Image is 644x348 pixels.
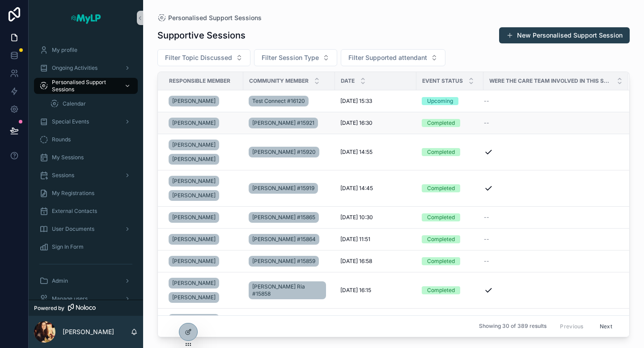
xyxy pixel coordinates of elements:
[341,77,355,85] span: Date
[340,149,411,156] a: [DATE] 14:55
[52,225,94,233] span: User Documents
[249,212,319,223] a: [PERSON_NAME] #15865
[249,147,319,157] a: [PERSON_NAME] #15920
[484,258,489,265] span: --
[169,278,219,289] a: [PERSON_NAME]
[593,319,619,333] button: Next
[249,181,330,195] a: [PERSON_NAME] #15919
[422,97,478,105] a: Upcoming
[34,78,138,94] a: Personalised Support Sessions
[340,287,411,294] a: [DATE] 16:15
[34,132,138,148] a: Rounds
[169,154,219,165] a: [PERSON_NAME]
[427,119,455,127] div: Completed
[252,98,305,105] span: Test Connect #16120
[249,96,309,106] a: Test Connect #16120
[52,47,77,54] span: My profile
[70,11,102,25] img: App logo
[172,236,216,243] span: [PERSON_NAME]
[169,140,219,150] a: [PERSON_NAME]
[422,148,478,156] a: Completed
[169,116,238,130] a: [PERSON_NAME]
[262,53,319,62] span: Filter Session Type
[34,60,138,76] a: Ongoing Activities
[484,258,618,265] a: --
[340,214,411,221] a: [DATE] 10:30
[172,98,216,105] span: [PERSON_NAME]
[34,273,138,289] a: Admin
[249,280,330,301] a: [PERSON_NAME] Ria #15858
[252,236,316,243] span: [PERSON_NAME] #15864
[340,214,373,221] span: [DATE] 10:30
[249,254,330,268] a: [PERSON_NAME] #15859
[34,149,138,166] a: My Sessions
[252,283,322,297] span: [PERSON_NAME] Ria #15858
[52,295,88,302] span: Manage users
[249,234,319,245] a: [PERSON_NAME] #15864
[340,236,411,243] a: [DATE] 11:51
[340,185,411,192] a: [DATE] 14:45
[169,292,219,303] a: [PERSON_NAME]
[422,235,478,243] a: Completed
[484,119,489,127] span: --
[172,178,216,185] span: [PERSON_NAME]
[169,276,238,305] a: [PERSON_NAME][PERSON_NAME]
[249,210,330,225] a: [PERSON_NAME] #15865
[34,305,64,312] span: Powered by
[249,118,318,128] a: [PERSON_NAME] #15921
[252,149,316,156] span: [PERSON_NAME] #15920
[422,257,478,265] a: Completed
[29,300,143,316] a: Powered by
[34,114,138,130] a: Special Events
[427,97,453,105] div: Upcoming
[427,213,455,221] div: Completed
[422,119,478,127] a: Completed
[422,213,478,221] a: Completed
[169,232,238,246] a: [PERSON_NAME]
[422,184,478,192] a: Completed
[52,154,84,161] span: My Sessions
[249,232,330,246] a: [PERSON_NAME] #15864
[427,257,455,265] div: Completed
[169,190,219,201] a: [PERSON_NAME]
[484,214,489,221] span: --
[254,49,337,66] button: Select Button
[172,192,216,199] span: [PERSON_NAME]
[484,98,489,105] span: --
[427,148,455,156] div: Completed
[52,190,94,197] span: My Registrations
[172,141,216,149] span: [PERSON_NAME]
[169,174,238,203] a: [PERSON_NAME][PERSON_NAME]
[484,236,618,243] a: --
[252,119,314,127] span: [PERSON_NAME] #15921
[484,236,489,243] span: --
[489,77,611,85] span: Were the Care Team involved in this support session?
[63,327,114,336] p: [PERSON_NAME]
[427,235,455,243] div: Completed
[52,277,68,284] span: Admin
[484,98,618,105] a: --
[340,236,370,243] span: [DATE] 11:51
[52,136,71,143] span: Rounds
[157,29,246,42] h1: Supportive Sessions
[172,258,216,265] span: [PERSON_NAME]
[427,286,455,294] div: Completed
[479,323,547,330] span: Showing 30 of 389 results
[340,258,372,265] span: [DATE] 16:58
[249,256,319,267] a: [PERSON_NAME] #15859
[169,138,238,166] a: [PERSON_NAME][PERSON_NAME]
[52,118,89,125] span: Special Events
[169,77,230,85] span: Responsible member
[484,214,618,221] a: --
[169,234,219,245] a: [PERSON_NAME]
[340,287,371,294] span: [DATE] 16:15
[340,258,411,265] a: [DATE] 16:58
[341,49,445,66] button: Select Button
[45,96,138,112] a: Calendar
[172,294,216,301] span: [PERSON_NAME]
[52,243,84,250] span: Sign In Form
[249,183,318,194] a: [PERSON_NAME] #15919
[168,13,262,22] span: Personalised Support Sessions
[165,53,232,62] span: Filter Topic Discussed
[172,156,216,163] span: [PERSON_NAME]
